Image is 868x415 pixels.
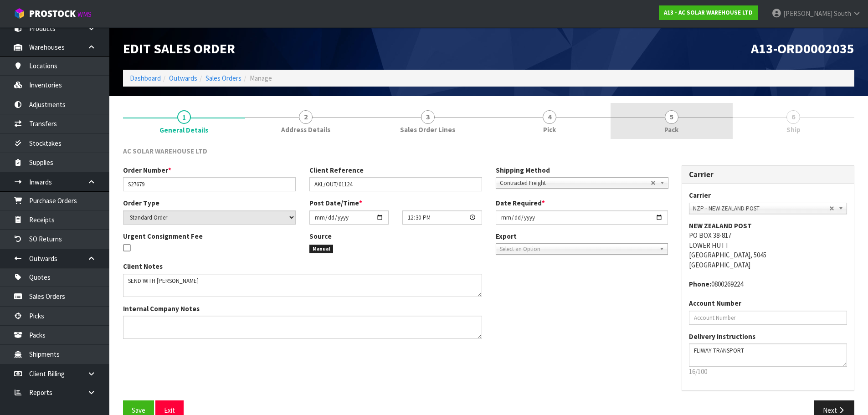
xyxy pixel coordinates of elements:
[309,198,362,208] label: Post Date/Time
[123,177,296,191] input: Order Number
[299,110,313,124] span: 2
[123,304,200,313] label: Internal Company Notes
[543,110,556,124] span: 4
[309,165,364,175] label: Client Reference
[689,190,711,200] label: Carrier
[689,311,847,325] input: Account Number
[421,110,435,124] span: 3
[689,221,847,270] address: PO BOX 38-817 LOWER HUTT [GEOGRAPHIC_DATA], 5045 [GEOGRAPHIC_DATA]
[309,231,332,241] label: Source
[123,198,159,208] label: Order Type
[77,10,92,19] small: WMS
[500,244,656,255] span: Select an Option
[659,5,758,20] a: A13 - AC SOLAR WAREHOUSE LTD
[689,221,752,230] strong: NEW ZEALAND POST
[132,406,145,415] span: Save
[130,74,161,82] a: Dashboard
[309,177,482,191] input: Client Reference
[496,231,517,241] label: Export
[400,125,455,134] span: Sales Order Lines
[250,74,272,82] span: Manage
[281,125,330,134] span: Address Details
[123,261,163,271] label: Client Notes
[664,9,753,16] strong: A13 - AC SOLAR WAREHOUSE LTD
[689,170,847,179] h3: Carrier
[159,125,208,135] span: General Details
[500,178,651,189] span: Contracted Freight
[689,279,847,289] address: 0800269224
[543,125,556,134] span: Pick
[786,125,801,134] span: Ship
[123,40,235,57] span: Edit Sales Order
[14,8,25,19] img: cube-alt.png
[29,8,76,20] span: ProStock
[664,125,678,134] span: Pack
[123,231,203,241] label: Urgent Consignment Fee
[786,110,800,124] span: 6
[693,203,829,214] span: NZP - NEW ZEALAND POST
[689,367,847,376] p: 16/100
[496,165,550,175] label: Shipping Method
[177,110,191,124] span: 1
[205,74,241,82] a: Sales Orders
[123,165,171,175] label: Order Number
[689,298,741,308] label: Account Number
[689,332,755,341] label: Delivery Instructions
[496,198,545,208] label: Date Required
[665,110,678,124] span: 5
[309,245,334,254] span: Manual
[783,9,832,18] span: [PERSON_NAME]
[169,74,197,82] a: Outwards
[689,280,711,288] strong: phone
[123,147,207,155] span: AC SOLAR WAREHOUSE LTD
[834,9,851,18] span: South
[751,40,854,57] span: A13-ORD0002035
